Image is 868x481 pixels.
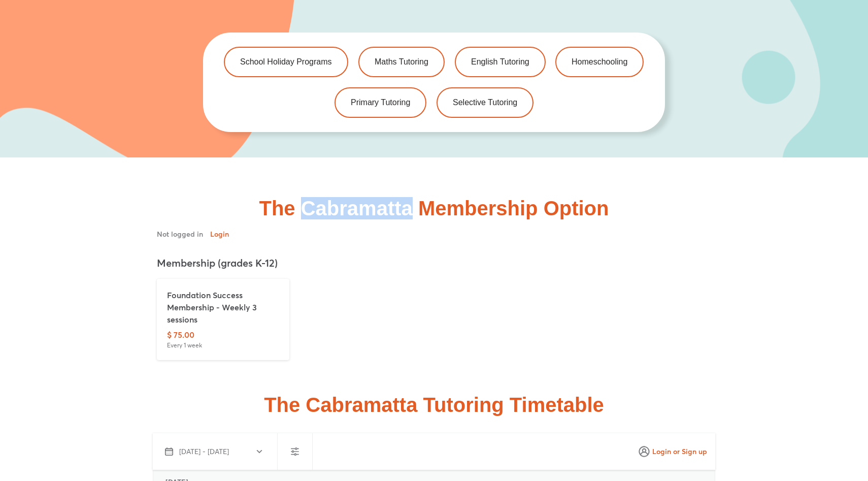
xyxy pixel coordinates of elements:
[471,58,529,66] span: English Tutoring
[455,47,546,77] a: English Tutoring
[145,198,723,218] h2: The Cabramatta Membership Option
[572,58,627,66] span: Homeschooling
[375,58,428,66] span: Maths Tutoring
[351,99,410,107] span: Primary Tutoring
[817,432,868,481] iframe: Chat Widget
[224,47,348,77] a: School Holiday Programs
[358,47,445,77] a: Maths Tutoring
[437,87,533,118] a: Selective Tutoring
[453,99,517,107] span: Selective Tutoring
[555,47,644,77] a: Homeschooling
[240,58,332,66] span: School Holiday Programs
[335,87,426,118] a: Primary Tutoring
[145,395,723,415] h2: The Cabramatta Tutoring Timetable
